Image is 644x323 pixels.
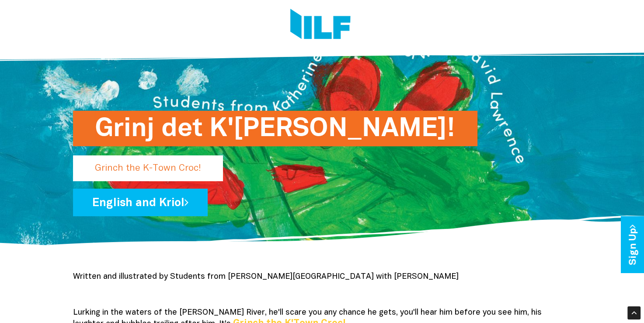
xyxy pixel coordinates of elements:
[290,9,351,42] img: Logo
[73,189,208,216] a: English and Kriol
[73,273,459,281] span: Written and illustrated by Students from [PERSON_NAME][GEOGRAPHIC_DATA] with [PERSON_NAME]
[95,111,456,146] h1: Grinj det K'[PERSON_NAME]!
[627,306,641,319] div: Scroll Back to Top
[73,155,223,181] p: Grinch the K-Town Croc!
[73,160,434,168] a: Grinj det K'[PERSON_NAME]!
